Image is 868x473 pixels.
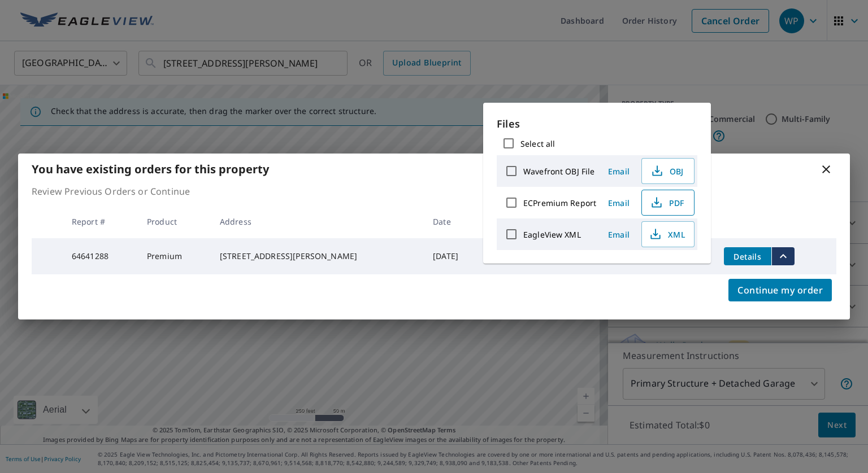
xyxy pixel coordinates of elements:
span: Details [731,251,765,262]
button: detailsBtn-64641288 [724,247,771,265]
td: [DATE] [424,238,483,274]
th: Report # [63,205,138,238]
div: [STREET_ADDRESS][PERSON_NAME] [220,251,415,262]
p: Files [497,116,697,132]
td: 64641288 [63,238,138,274]
button: OBJ [641,158,695,184]
b: You have existing orders for this property [32,161,269,177]
label: Select all [520,138,555,149]
button: Email [601,163,637,180]
label: ECPremium Report [523,198,596,208]
span: Email [605,229,632,240]
th: Date [424,205,483,238]
button: Email [601,194,637,212]
button: Email [601,226,637,243]
span: PDF [649,196,685,209]
th: Product [138,205,211,238]
span: XML [649,227,685,241]
label: EagleView XML [523,229,581,240]
td: Premium [138,238,211,274]
p: Review Previous Orders or Continue [32,185,836,198]
span: OBJ [649,164,685,178]
button: Continue my order [728,279,832,301]
span: Continue my order [737,282,823,298]
button: XML [641,221,695,247]
span: Email [605,166,632,177]
button: PDF [641,190,695,216]
label: Wavefront OBJ File [523,166,594,177]
button: filesDropdownBtn-64641288 [771,247,795,265]
span: Email [605,198,632,208]
th: Address [211,205,424,238]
